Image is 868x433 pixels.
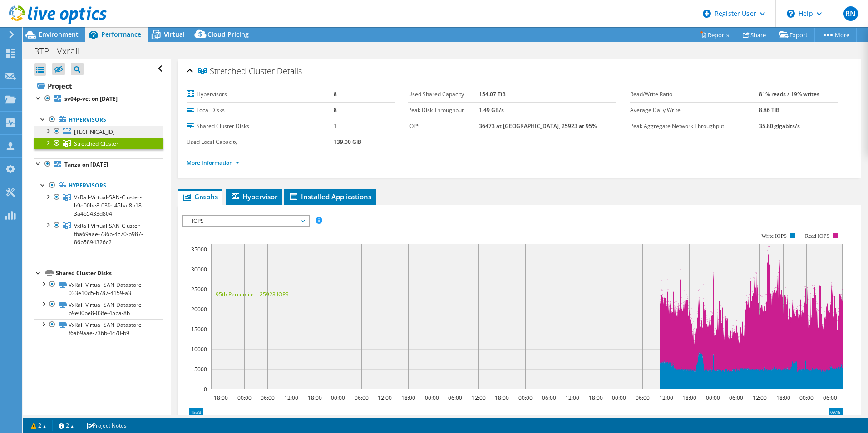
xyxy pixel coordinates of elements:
span: Graphs [182,192,218,201]
text: 15000 [191,325,207,333]
b: 36473 at [GEOGRAPHIC_DATA], 25923 at 95% [479,122,597,130]
a: VxRail-Virtual-SAN-Datastore-b9e00be8-03fe-45ba-8b [34,299,163,319]
label: IOPS [408,122,479,131]
div: Shared Cluster Disks [56,268,163,279]
text: 00:00 [518,394,532,402]
a: VxRail-Virtual-SAN-Cluster-f6a69aae-736b-4c70-b987-86b5894326c2 [34,220,163,248]
text: 00:00 [612,394,626,402]
a: Stretched-Cluster [34,138,163,149]
b: 8.86 TiB [759,106,779,114]
a: More [814,28,857,42]
a: [TECHNICAL_ID] [34,126,163,138]
span: RN [843,6,858,21]
text: 12:00 [565,394,579,402]
a: Project [34,79,163,93]
b: 1 [334,122,337,130]
span: Performance [101,30,141,39]
text: 18:00 [401,394,415,402]
span: Stretched-Cluster [74,140,118,148]
text: 12:00 [377,394,391,402]
b: 1.49 GB/s [479,106,504,114]
text: 20000 [191,305,207,313]
span: [TECHNICAL_ID] [74,128,115,136]
text: 00:00 [237,394,251,402]
a: sv04p-vct on [DATE] [34,93,163,105]
span: Stretched-Cluster [198,67,275,76]
text: 12:00 [284,394,298,402]
text: 35000 [191,246,207,253]
b: Tanzu on [DATE] [64,161,108,168]
text: 00:00 [424,394,439,402]
text: 06:00 [448,394,462,402]
text: Write IOPS [761,233,787,239]
label: Used Local Capacity [187,138,334,147]
text: 0 [204,385,207,393]
text: 06:00 [354,394,368,402]
b: 81% reads / 19% writes [759,90,819,98]
text: 95th Percentile = 25923 IOPS [216,290,289,298]
text: 06:00 [729,394,743,402]
text: 06:00 [823,394,837,402]
span: Environment [39,30,79,39]
svg: \n [787,10,795,18]
text: 25000 [191,285,207,293]
text: 06:00 [542,394,556,402]
a: Project Notes [80,420,133,431]
text: 18:00 [588,394,602,402]
text: 06:00 [635,394,649,402]
text: 00:00 [799,394,813,402]
span: Hypervisor [230,192,277,201]
b: 139.00 GiB [334,138,361,146]
label: Used Shared Capacity [408,90,479,99]
text: 12:00 [659,394,673,402]
label: Hypervisors [187,90,334,99]
text: 30000 [191,266,207,273]
text: 00:00 [330,394,345,402]
a: Export [773,28,815,42]
span: Installed Applications [289,192,371,201]
label: Peak Disk Throughput [408,106,479,115]
a: Share [736,28,773,42]
b: 8 [334,106,337,114]
span: IOPS [187,216,304,226]
text: 10000 [191,345,207,353]
a: VxRail-Virtual-SAN-Datastore-033e10d5-b787-4159-a3 [34,279,163,299]
label: Average Daily Write [630,106,759,115]
text: 5000 [194,365,207,373]
text: 18:00 [213,394,227,402]
h1: BTP - Vxrail [30,46,94,56]
span: Details [277,65,302,76]
a: 2 [25,420,53,431]
text: 18:00 [682,394,696,402]
label: Shared Cluster Disks [187,122,334,131]
text: 18:00 [776,394,790,402]
label: Read/Write Ratio [630,90,759,99]
span: Virtual [164,30,185,39]
label: Local Disks [187,106,334,115]
text: 12:00 [471,394,485,402]
a: Reports [693,28,736,42]
b: 8 [334,90,337,98]
span: VxRail-Virtual-SAN-Cluster-f6a69aae-736b-4c70-b987-86b5894326c2 [74,222,143,246]
a: VxRail-Virtual-SAN-Datastore-f6a69aae-736b-4c70-b9 [34,319,163,339]
text: Read IOPS [805,233,829,239]
a: VxRail-Virtual-SAN-Cluster-b9e00be8-03fe-45ba-8b18-3a465433d804 [34,192,163,220]
a: Hypervisors [34,114,163,126]
span: VxRail-Virtual-SAN-Cluster-b9e00be8-03fe-45ba-8b18-3a465433d804 [74,193,143,217]
span: Cloud Pricing [207,30,249,39]
text: 18:00 [494,394,508,402]
text: 06:00 [260,394,274,402]
a: Hypervisors [34,180,163,192]
label: Peak Aggregate Network Throughput [630,122,759,131]
b: sv04p-vct on [DATE] [64,95,118,103]
text: 18:00 [307,394,321,402]
text: 12:00 [752,394,766,402]
a: More Information [187,159,240,167]
b: 154.07 TiB [479,90,506,98]
a: Tanzu on [DATE] [34,158,163,170]
text: 00:00 [705,394,720,402]
a: 2 [52,420,80,431]
b: 35.80 gigabits/s [759,122,800,130]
